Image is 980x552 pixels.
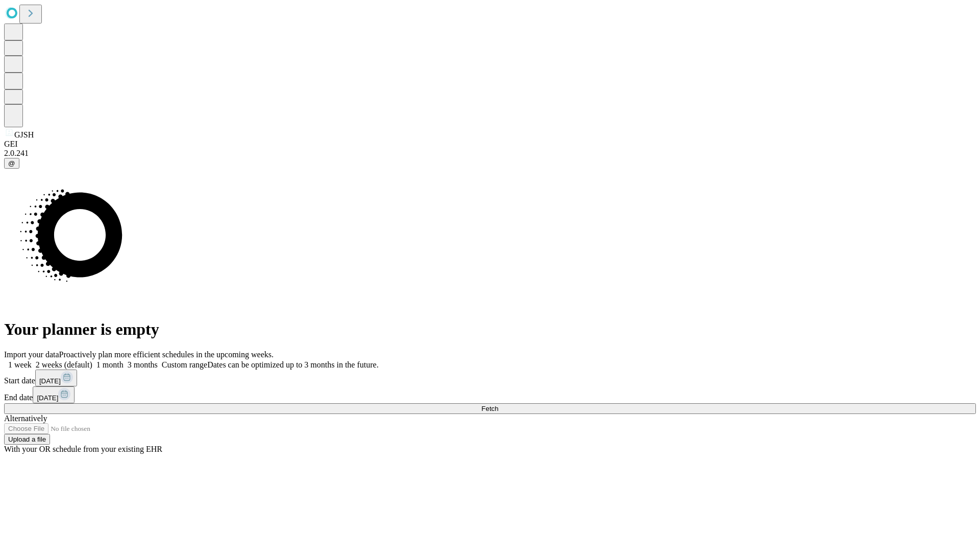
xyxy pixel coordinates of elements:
span: Alternatively [4,414,47,423]
span: Proactively plan more efficient schedules in the upcoming weeks. [59,350,274,359]
span: 1 week [8,360,32,369]
button: Fetch [4,403,976,414]
span: @ [8,159,15,167]
span: 3 months [128,360,158,369]
div: End date [4,386,976,403]
span: [DATE] [37,394,58,402]
span: Fetch [481,405,498,412]
button: Upload a file [4,434,50,445]
span: [DATE] [39,377,61,385]
div: Start date [4,370,976,386]
button: [DATE] [35,370,77,386]
div: 2.0.241 [4,149,976,158]
span: 1 month [96,360,124,369]
div: GEI [4,140,976,149]
button: [DATE] [33,386,75,403]
span: GJSH [14,130,34,139]
span: Dates can be optimized up to 3 months in the future. [207,360,378,369]
span: With your OR schedule from your existing EHR [4,445,162,453]
span: Custom range [162,360,207,369]
span: 2 weeks (default) [36,360,92,369]
span: Import your data [4,350,59,359]
button: @ [4,158,19,169]
h1: Your planner is empty [4,320,976,339]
